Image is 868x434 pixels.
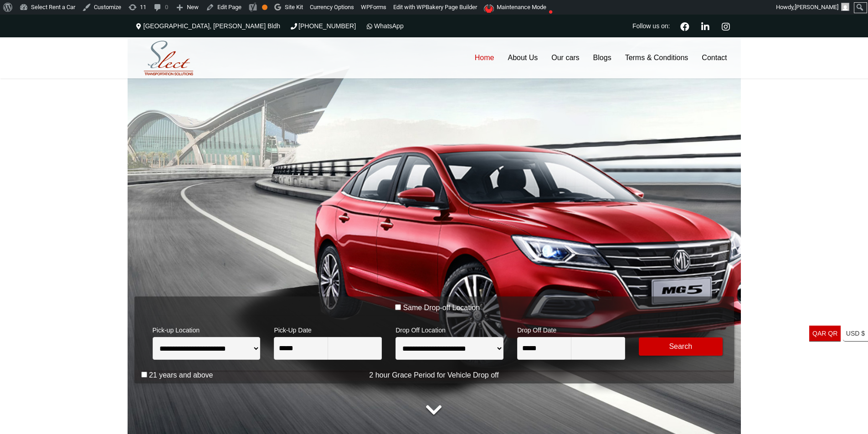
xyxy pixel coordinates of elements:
span: [PERSON_NAME] [795,4,838,10]
button: Modify Search [639,337,723,356]
a: [PHONE_NUMBER] [289,22,356,30]
span: Drop Off Location [395,321,503,337]
a: QAR QR [809,326,841,342]
span: Pick-up Location [153,321,261,337]
span: Pick-Up Date [274,321,382,337]
img: Select Rent a Car [137,39,200,78]
div: [GEOGRAPHIC_DATA], [PERSON_NAME] Bldh [134,15,285,37]
li: Follow us on: [630,15,672,37]
a: Blogs [586,37,618,78]
i: ● [546,2,555,10]
img: Maintenance mode is disabled [484,5,495,13]
a: Linkedin [698,21,714,31]
div: OK [262,5,267,10]
a: Contact [695,37,734,78]
a: Terms & Conditions [618,37,695,78]
span: Site Kit [285,4,303,10]
a: Facebook [677,21,693,31]
a: Our cars [544,37,586,78]
a: Instagram [718,21,734,31]
label: Same Drop-off Location [403,303,480,312]
label: 21 years and above [149,371,213,380]
p: 2 hour Grace Period for Vehicle Drop off [134,370,734,381]
span: Drop Off Date [517,321,625,337]
a: USD $ [843,326,868,342]
a: WhatsApp [365,22,404,30]
a: About Us [501,37,544,78]
a: Home [468,37,501,78]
